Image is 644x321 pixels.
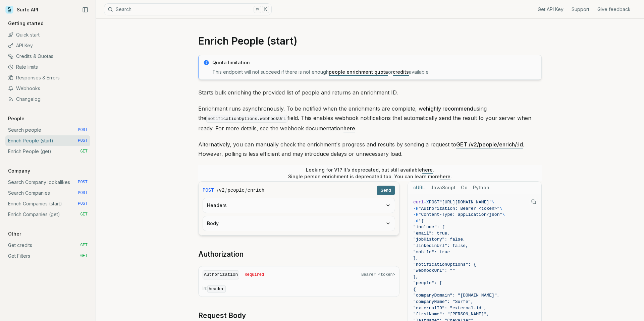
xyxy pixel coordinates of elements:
span: "firstName": "[PERSON_NAME]", [413,312,489,317]
button: cURL [413,182,425,194]
p: Other [5,231,24,237]
span: \ [502,212,505,217]
span: -X [424,200,429,205]
span: POST [78,180,88,185]
a: Surfe API [5,5,38,15]
span: "linkedInUrl": false, [413,243,468,248]
a: Get credits GET [5,240,90,251]
span: { [413,287,416,292]
a: Search Company lookalikes POST [5,177,90,188]
a: GET /v2/people/enrich/:id [456,141,523,148]
code: header [207,285,226,293]
a: Changelog [5,94,90,105]
a: Enrich Companies (start) POST [5,198,90,209]
code: notificationOptions.webhookUrl [206,115,287,123]
button: Collapse Sidebar [80,5,90,15]
span: / [217,187,218,194]
a: Support [572,6,589,13]
p: Enrichment runs asynchronously. To be notified when the enrichments are complete, we using the fi... [198,104,542,133]
a: Search Companies POST [5,188,90,198]
a: Authorization [198,250,244,259]
code: Authorization [203,270,239,279]
span: }, [413,256,419,261]
span: "notificationOptions": { [413,262,476,267]
span: curl [413,200,424,205]
span: GET [80,149,88,154]
a: here [440,174,450,179]
span: GET [80,243,88,248]
a: Get API Key [538,6,563,13]
span: "webhookUrl": "" [413,268,455,273]
a: Request Body [198,311,246,320]
span: Bearer <token> [361,272,395,277]
span: "email": true, [413,231,450,236]
span: -H [413,206,419,211]
code: enrich [248,187,264,194]
p: Starts bulk enriching the provided list of people and returns an enrichment ID. [198,88,542,97]
p: Getting started [5,20,46,27]
a: Give feedback [597,6,631,13]
a: Quick start [5,29,90,40]
a: Enrich People (get) GET [5,146,90,157]
span: -H [413,212,419,217]
p: In: [203,285,395,293]
span: \ [492,200,494,205]
a: Credits & Quotas [5,51,90,62]
a: Webhooks [5,83,90,94]
kbd: K [262,6,269,13]
a: here [343,125,355,132]
p: Looking for V1? It’s deprecated, but still available . Single person enrichment is deprecated too... [288,167,452,180]
strong: highly recommend [426,105,473,112]
button: Go [461,182,468,194]
span: / [245,187,247,194]
a: Get Filters GET [5,251,90,261]
a: credits [393,69,409,75]
span: "people": [ [413,280,442,285]
a: Search people POST [5,125,90,135]
span: POST [78,190,88,196]
span: POST [429,200,439,205]
span: \ [499,206,502,211]
button: JavaScript [430,182,455,194]
span: "Authorization: Bearer <token>" [419,206,500,211]
a: Rate limits [5,62,90,72]
p: People [5,115,27,122]
span: Required [245,272,264,277]
span: "jobHistory": false, [413,237,466,242]
p: Company [5,168,33,174]
span: '{ [419,218,424,223]
button: Search⌘K [104,3,272,15]
p: Quota limitation [212,59,537,66]
span: -d [413,218,419,223]
button: Headers [203,198,395,213]
span: POST [78,138,88,143]
span: POST [78,201,88,206]
button: Python [473,182,489,194]
span: POST [203,187,214,194]
span: }, [413,274,419,279]
span: / [225,187,227,194]
span: "mobile": true [413,250,450,255]
span: "externalID": "external-id", [413,306,486,311]
h1: Enrich People (start) [198,35,542,47]
span: GET [80,253,88,259]
p: Alternatively, you can manually check the enrichment's progress and results by sending a request ... [198,140,542,158]
span: "include": { [413,224,445,230]
a: API Key [5,40,90,51]
button: Copy Text [529,197,539,207]
kbd: ⌘ [254,6,261,13]
a: here [422,167,433,173]
code: v2 [219,187,225,194]
span: POST [78,127,88,133]
a: people enrichment quota [329,69,388,75]
a: Enrich People (start) POST [5,135,90,146]
span: "companyDomain": "[DOMAIN_NAME]", [413,293,499,298]
button: Send [377,186,395,195]
code: people [227,187,244,194]
span: "Content-Type: application/json" [419,212,502,217]
p: This endpoint will not succeed if there is not enough or available [212,69,537,75]
a: Responses & Errors [5,72,90,83]
button: Body [203,216,395,231]
span: GET [80,212,88,217]
span: "companyName": "Surfe", [413,299,473,304]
